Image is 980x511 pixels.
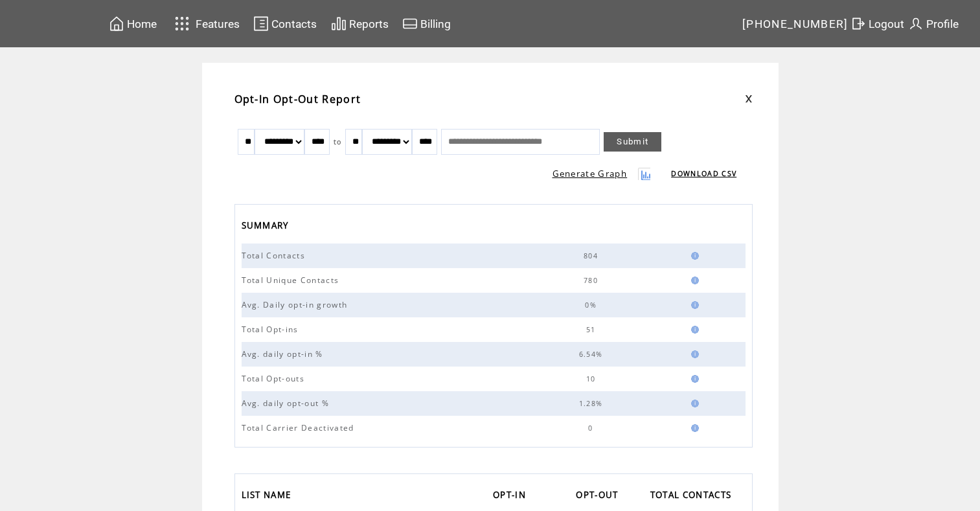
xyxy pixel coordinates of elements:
span: Reports [349,17,389,30]
span: SUMMARY [242,216,292,238]
span: 6.54% [579,350,606,359]
span: 0% [585,301,600,310]
a: Reports [329,14,391,34]
a: Features [169,11,242,36]
a: Profile [906,14,961,34]
img: help.gif [687,301,699,309]
a: OPT-IN [493,486,532,507]
span: Opt-In Opt-Out Report [234,92,361,106]
span: Billing [420,17,451,30]
a: TOTAL CONTACTS [650,486,738,507]
span: Total Opt-outs [242,373,308,384]
span: OPT-IN [493,486,529,507]
a: DOWNLOAD CSV [671,169,736,178]
span: Avg. daily opt-out % [242,398,333,409]
img: contacts.svg [253,16,269,32]
img: help.gif [687,375,699,383]
span: [PHONE_NUMBER] [742,17,849,30]
a: Submit [604,132,661,152]
span: Contacts [271,17,317,30]
a: LIST NAME [242,486,298,507]
img: profile.svg [908,16,924,32]
span: Total Unique Contacts [242,275,343,286]
span: 0 [588,424,596,433]
img: exit.svg [850,16,866,32]
span: 10 [586,374,599,383]
img: help.gif [687,400,699,407]
span: Logout [869,17,904,30]
img: help.gif [687,424,699,432]
span: Total Opt-ins [242,324,302,335]
a: OPT-OUT [576,486,624,507]
img: help.gif [687,326,699,334]
img: help.gif [687,252,699,260]
img: help.gif [687,277,699,284]
span: LIST NAME [242,486,295,507]
span: 804 [584,251,601,260]
span: Total Contacts [242,250,309,261]
a: Contacts [251,14,319,34]
a: Home [107,14,159,34]
a: Generate Graph [553,168,628,179]
span: Features [196,17,240,30]
img: features.svg [171,13,194,34]
span: to [334,137,342,146]
span: Total Carrier Deactivated [242,422,358,433]
img: creidtcard.svg [402,16,418,32]
span: Profile [926,17,959,30]
span: Home [127,17,157,30]
span: 1.28% [579,399,606,408]
img: chart.svg [331,16,347,32]
a: Logout [849,14,906,34]
img: home.svg [109,16,124,32]
span: 780 [584,276,601,285]
span: 51 [586,325,599,334]
span: TOTAL CONTACTS [650,486,735,507]
span: Avg. daily opt-in % [242,348,326,359]
span: OPT-OUT [576,486,621,507]
span: Avg. Daily opt-in growth [242,299,351,310]
a: Billing [400,14,453,34]
img: help.gif [687,350,699,358]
